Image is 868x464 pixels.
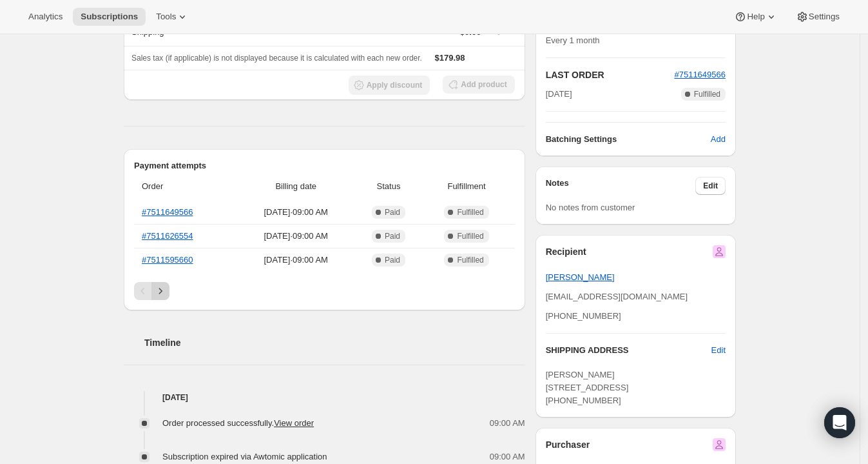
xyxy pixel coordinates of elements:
button: Next [151,282,169,300]
span: 09:00 AM [490,417,525,430]
th: Order [134,172,237,201]
span: Fulfilled [457,207,483,217]
span: Billing date [241,180,351,193]
span: Edit [703,181,718,191]
div: Open Intercom Messenger [824,407,855,438]
h2: Timeline [144,336,525,349]
span: [DATE] · 09:00 AM [241,206,351,219]
span: Settings [809,12,840,22]
h2: Purchaser [546,438,590,451]
span: [DATE] · 09:00 AM [241,230,351,243]
span: Subscription expired via Awtomic application [162,452,327,461]
span: [EMAIL_ADDRESS][DOMAIN_NAME] [546,292,688,301]
span: Tools [156,12,176,22]
span: $179.98 [435,53,465,63]
button: #7511649566 [674,68,726,81]
span: Every 1 month [546,35,600,45]
button: Settings [788,8,847,26]
span: [DATE] [546,88,572,101]
span: Paid [385,207,400,217]
span: Edit [711,344,726,357]
a: #7511649566 [142,207,193,217]
nav: Pagination [134,282,515,300]
span: No notes from customer [546,203,635,212]
a: [PERSON_NAME] [546,272,615,282]
button: Tools [148,8,197,26]
h3: Notes [546,177,696,195]
span: [PHONE_NUMBER] [546,311,621,321]
h2: Payment attempts [134,159,515,172]
button: Edit [695,177,726,195]
span: Paid [385,231,400,241]
span: Fulfilled [457,255,483,265]
span: Paid [385,255,400,265]
a: View order [274,418,314,428]
span: Status [359,180,419,193]
button: Help [726,8,785,26]
button: Edit [704,340,733,361]
span: [PERSON_NAME] [STREET_ADDRESS] [PHONE_NUMBER] [546,370,629,405]
h2: LAST ORDER [546,68,675,81]
h3: SHIPPING ADDRESS [546,344,711,357]
button: Analytics [21,8,70,26]
span: [DATE] · 09:00 AM [241,254,351,267]
span: Add [711,133,726,146]
h6: Batching Settings [546,133,711,146]
button: Add [703,129,733,150]
h2: Recipient [546,245,586,258]
span: $0.00 [460,27,481,37]
span: Analytics [28,12,63,22]
span: Subscriptions [81,12,138,22]
span: Order processed successfully. [162,418,314,428]
a: #7511649566 [674,70,726,79]
a: #7511595660 [142,255,193,265]
h4: [DATE] [124,391,525,404]
span: Fulfilled [457,231,483,241]
a: #7511626554 [142,231,193,241]
span: Fulfilled [694,89,720,99]
span: 09:00 AM [490,450,525,463]
span: Sales tax (if applicable) is not displayed because it is calculated with each new order. [131,54,422,63]
button: Subscriptions [73,8,146,26]
span: Fulfillment [426,180,506,193]
span: Help [747,12,764,22]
